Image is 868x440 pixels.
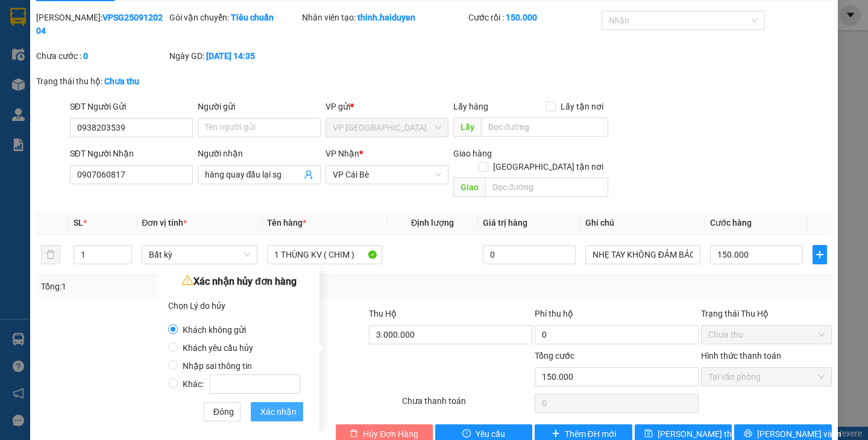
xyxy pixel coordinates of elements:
[142,218,187,228] span: Đơn vị tính
[168,273,310,291] div: Xác nhận hủy đơn hàng
[453,102,488,111] span: Lấy hàng
[178,379,305,389] span: Khác:
[813,250,826,259] span: plus
[580,211,705,235] th: Ghi chú
[36,75,200,88] div: Trạng thái thu hộ:
[453,178,485,197] span: Giao
[357,13,415,22] b: thinh.haiduyen
[708,326,825,344] span: Chưa thu
[36,11,167,37] div: [PERSON_NAME]:
[204,402,241,421] button: Đóng
[701,351,781,361] label: Hình thức thanh toán
[333,166,441,184] span: VP Cái Bè
[701,307,832,320] div: Trạng thái Thu Hộ
[267,218,306,228] span: Tên hàng
[369,309,397,318] span: Thu Hộ
[210,374,300,394] input: Khác:
[198,100,321,113] div: Người gửi
[41,280,336,293] div: Tổng: 1
[481,117,608,137] input: Dọc đường
[462,429,471,439] span: exclamation-circle
[231,13,274,22] b: Tiêu chuẩn
[251,402,303,421] button: Xác nhận
[198,147,321,160] div: Người nhận
[213,405,234,418] span: Đóng
[178,361,257,371] span: Nhập sai thông tin
[488,160,608,173] span: [GEOGRAPHIC_DATA] tận nơi
[483,218,527,228] span: Giá trị hàng
[260,405,297,418] span: Xác nhận
[556,100,608,113] span: Lấy tận nơi
[506,13,537,22] b: 150.000
[41,245,60,264] button: delete
[302,11,466,24] div: Nhân viên tạo:
[325,100,448,113] div: VP gửi
[468,11,599,24] div: Cước rồi :
[552,429,560,439] span: plus
[644,429,653,439] span: save
[36,49,167,63] div: Chưa cước :
[83,51,88,61] b: 0
[104,76,139,86] b: Chưa thu
[304,170,313,179] span: user-add
[325,149,359,158] span: VP Nhận
[813,245,827,264] button: plus
[585,245,700,264] input: Ghi Chú
[708,368,825,386] span: Tại văn phòng
[350,429,358,439] span: delete
[744,429,752,439] span: printer
[267,245,382,264] input: VD: Bàn, Ghế
[401,394,534,415] div: Chưa thanh toán
[535,307,699,325] div: Phí thu hộ
[333,119,441,137] span: VP Sài Gòn
[70,100,193,113] div: SĐT Người Gửi
[178,343,258,353] span: Khách yêu cầu hủy
[411,218,454,228] span: Định lượng
[168,297,310,315] div: Chọn Lý do hủy
[149,246,250,264] span: Bất kỳ
[181,274,193,286] span: warning
[169,49,300,63] div: Ngày GD:
[485,178,608,197] input: Dọc đường
[178,325,251,335] span: Khách không gửi
[169,11,300,24] div: Gói vận chuyển:
[453,117,481,137] span: Lấy
[74,218,83,228] span: SL
[453,149,492,158] span: Giao hàng
[206,51,255,61] b: [DATE] 14:35
[710,218,752,228] span: Cước hàng
[70,147,193,160] div: SĐT Người Nhận
[535,351,574,361] span: Tổng cước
